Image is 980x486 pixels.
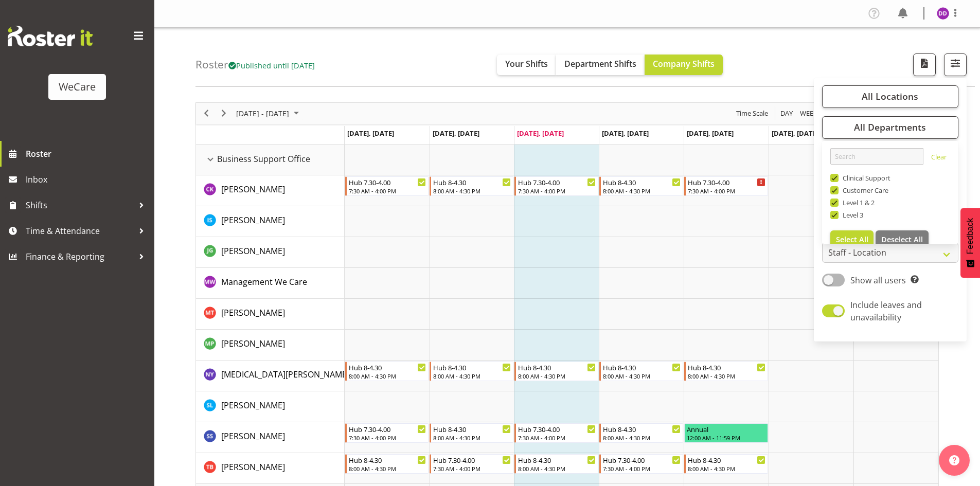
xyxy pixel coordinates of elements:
[26,172,149,187] span: Inbox
[196,175,345,206] td: Chloe Kim resource
[433,434,511,442] div: 8:00 AM - 4:30 PM
[603,455,681,465] div: Hub 7.30-4.00
[433,424,511,434] div: Hub 8-4.30
[433,464,511,473] div: 7:30 AM - 4:00 PM
[221,461,285,473] a: [PERSON_NAME]
[839,174,891,182] span: Clinical Support
[221,245,285,257] a: [PERSON_NAME]
[221,369,349,380] span: [MEDICAL_DATA][PERSON_NAME]
[684,454,768,474] div: Tyla Boyd"s event - Hub 8-4.30 Begin From Friday, October 10, 2025 at 8:00:00 AM GMT+13:00 Ends A...
[735,107,770,120] button: Time Scale
[26,197,134,213] span: Shifts
[687,424,765,434] div: Annual
[599,176,683,196] div: Chloe Kim"s event - Hub 8-4.30 Begin From Thursday, October 9, 2025 at 8:00:00 AM GMT+13:00 Ends ...
[830,148,923,165] input: Search
[433,362,511,372] div: Hub 8-4.30
[839,199,875,207] span: Level 1 & 2
[603,177,681,187] div: Hub 8-4.30
[221,307,285,319] a: [PERSON_NAME]
[59,79,96,95] div: WeCare
[944,53,967,76] button: Filter Shifts
[228,60,315,70] span: Published until [DATE]
[430,454,513,474] div: Tyla Boyd"s event - Hub 7.30-4.00 Begin From Tuesday, October 7, 2025 at 7:30:00 AM GMT+13:00 End...
[688,187,765,195] div: 7:30 AM - 4:00 PM
[196,206,345,237] td: Isabel Simcox resource
[196,422,345,453] td: Savita Savita resource
[514,362,598,381] div: Nikita Yates"s event - Hub 8-4.30 Begin From Wednesday, October 8, 2025 at 8:00:00 AM GMT+13:00 E...
[514,176,598,196] div: Chloe Kim"s event - Hub 7.30-4.00 Begin From Wednesday, October 8, 2025 at 7:30:00 AM GMT+13:00 E...
[599,454,683,474] div: Tyla Boyd"s event - Hub 7.30-4.00 Begin From Thursday, October 9, 2025 at 7:30:00 AM GMT+13:00 En...
[345,176,429,196] div: Chloe Kim"s event - Hub 7.30-4.00 Begin From Monday, October 6, 2025 at 7:30:00 AM GMT+13:00 Ends...
[799,107,818,120] span: Week
[839,211,864,219] span: Level 3
[599,423,683,443] div: Savita Savita"s event - Hub 8-4.30 Begin From Thursday, October 9, 2025 at 8:00:00 AM GMT+13:00 E...
[684,362,768,381] div: Nikita Yates"s event - Hub 8-4.30 Begin From Friday, October 10, 2025 at 8:00:00 AM GMT+13:00 End...
[217,153,310,165] span: Business Support Office
[505,58,548,69] span: Your Shifts
[433,372,511,380] div: 8:00 AM - 4:30 PM
[687,434,765,442] div: 12:00 AM - 11:59 PM
[688,455,765,465] div: Hub 8-4.30
[603,434,681,442] div: 8:00 AM - 4:30 PM
[221,430,285,442] a: [PERSON_NAME]
[839,186,889,194] span: Customer Care
[735,107,769,120] span: Time Scale
[221,245,285,257] span: [PERSON_NAME]
[497,55,556,75] button: Your Shifts
[931,152,947,165] a: Clear
[966,218,975,254] span: Feedback
[217,107,231,120] button: Next
[349,187,426,195] div: 7:30 AM - 4:00 PM
[518,455,596,465] div: Hub 8-4.30
[196,237,345,268] td: Janine Grundler resource
[949,455,959,465] img: help-xxl-2.png
[345,454,429,474] div: Tyla Boyd"s event - Hub 8-4.30 Begin From Monday, October 6, 2025 at 8:00:00 AM GMT+13:00 Ends At...
[221,368,349,381] a: [MEDICAL_DATA][PERSON_NAME]
[433,455,511,465] div: Hub 7.30-4.00
[26,146,149,161] span: Roster
[518,424,596,434] div: Hub 7.30-4.00
[221,400,285,411] span: [PERSON_NAME]
[518,434,596,442] div: 7:30 AM - 4:00 PM
[221,214,285,226] a: [PERSON_NAME]
[645,55,723,75] button: Company Shifts
[772,129,818,138] span: [DATE], [DATE]
[960,208,980,278] button: Feedback - Show survey
[221,276,307,287] span: Management We Care
[603,187,681,195] div: 8:00 AM - 4:30 PM
[349,362,426,372] div: Hub 8-4.30
[198,103,215,124] div: previous period
[347,129,394,138] span: [DATE], [DATE]
[349,372,426,380] div: 8:00 AM - 4:30 PM
[221,276,307,288] a: Management We Care
[830,230,874,249] button: Select All
[603,362,681,372] div: Hub 8-4.30
[684,176,768,196] div: Chloe Kim"s event - Hub 7.30-4.00 Begin From Friday, October 10, 2025 at 7:30:00 AM GMT+13:00 End...
[430,423,513,443] div: Savita Savita"s event - Hub 8-4.30 Begin From Tuesday, October 7, 2025 at 8:00:00 AM GMT+13:00 En...
[779,107,795,120] button: Timeline Day
[235,107,290,120] span: [DATE] - [DATE]
[221,184,285,195] span: [PERSON_NAME]
[221,337,285,350] a: [PERSON_NAME]
[345,362,429,381] div: Nikita Yates"s event - Hub 8-4.30 Begin From Monday, October 6, 2025 at 8:00:00 AM GMT+13:00 Ends...
[850,299,922,323] span: Include leaves and unavailability
[430,176,513,196] div: Chloe Kim"s event - Hub 8-4.30 Begin From Tuesday, October 7, 2025 at 8:00:00 AM GMT+13:00 Ends A...
[349,177,426,187] div: Hub 7.30-4.00
[221,214,285,226] span: [PERSON_NAME]
[862,90,918,102] span: All Locations
[688,464,765,473] div: 8:00 AM - 4:30 PM
[196,453,345,484] td: Tyla Boyd resource
[233,103,305,124] div: October 06 - 12, 2025
[200,107,213,120] button: Previous
[822,85,958,108] button: All Locations
[518,372,596,380] div: 8:00 AM - 4:30 PM
[196,299,345,330] td: Michelle Thomas resource
[602,129,649,138] span: [DATE], [DATE]
[433,129,479,138] span: [DATE], [DATE]
[196,391,345,422] td: Sarah Lamont resource
[221,307,285,318] span: [PERSON_NAME]
[599,362,683,381] div: Nikita Yates"s event - Hub 8-4.30 Begin From Thursday, October 9, 2025 at 8:00:00 AM GMT+13:00 En...
[603,372,681,380] div: 8:00 AM - 4:30 PM
[196,330,345,361] td: Millie Pumphrey resource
